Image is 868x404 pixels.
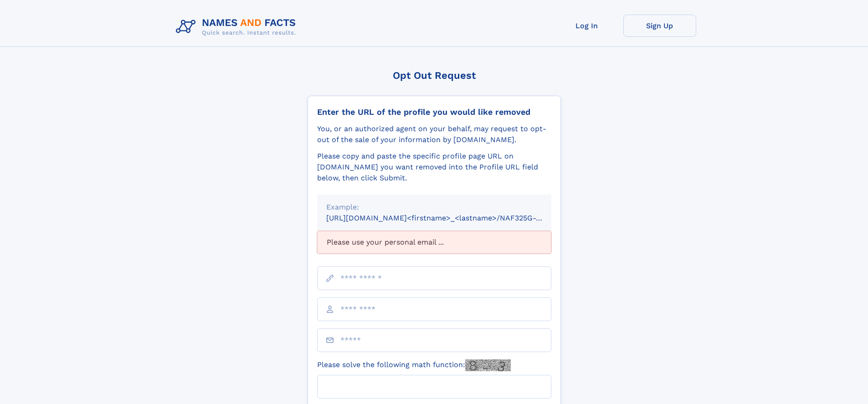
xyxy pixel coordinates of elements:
div: Example: [326,202,542,213]
div: Please use your personal email ... [317,231,551,254]
div: You, or an authorized agent on your behalf, may request to opt-out of the sale of your informatio... [317,123,551,145]
div: Enter the URL of the profile you would like removed [317,107,551,117]
a: Log In [550,15,623,37]
label: Please solve the following math function: [317,359,511,371]
div: Opt Out Request [308,70,561,81]
img: Logo Names and Facts [172,15,303,39]
a: Sign Up [623,15,696,37]
div: Please copy and paste the specific profile page URL on [DOMAIN_NAME] you want removed into the Pr... [317,151,551,184]
small: [URL][DOMAIN_NAME]<firstname>_<lastname>/NAF325G-xxxxxxxx [326,214,569,222]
